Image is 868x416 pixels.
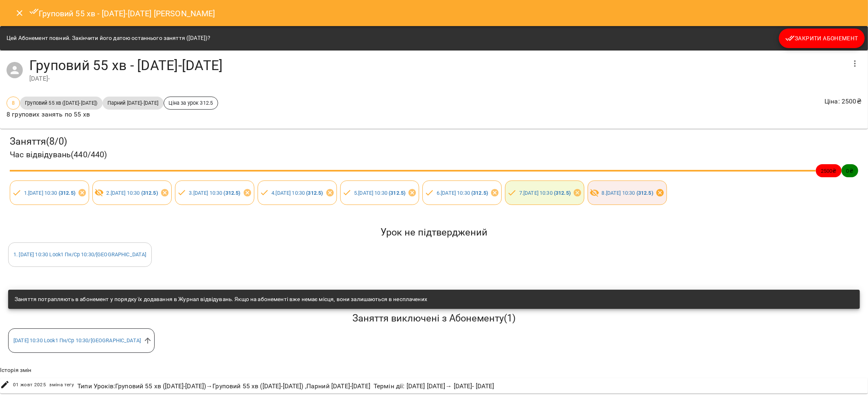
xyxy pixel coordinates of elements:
p: Ціна : 2500 ₴ [824,97,861,106]
h5: Урок не підтверджений [8,226,860,239]
div: Термін дії : [DATE] [DATE] → [DATE] - [DATE] [372,380,496,393]
h4: Груповий 55 хв - [DATE]-[DATE] [29,57,845,74]
a: 7.[DATE] 10:30 (312.5) [519,190,571,196]
p: 8 групових занять по 55 хв [7,110,218,119]
div: Типи Уроків : Груповий 55 хв ([DATE]-[DATE]) → Груповий 55 хв ([DATE]-[DATE]) ,Парний [DATE]-[DATE] [76,380,372,393]
span: Ціна за урок 312.5 [164,99,218,107]
span: 2500 ₴ [816,167,842,175]
div: 3.[DATE] 10:30 (312.5) [175,180,254,205]
span: Груповий 55 хв ([DATE]-[DATE]) [20,99,102,107]
div: Цей Абонемент повний. Закінчити його датою останнього заняття ([DATE])? [7,31,210,46]
span: 8 [7,99,20,107]
button: Закрити Абонемент [779,29,865,48]
a: 1.[DATE] 10:30 (312.5) [24,190,75,196]
div: 7.[DATE] 10:30 (312.5) [505,180,584,205]
b: ( 312.5 ) [471,190,488,196]
b: ( 312.5 ) [636,190,653,196]
b: ( 312.5 ) [554,190,571,196]
b: ( 312.5 ) [141,190,158,196]
span: 01 жовт 2025 [13,381,46,389]
a: [DATE] 10:30 Look1 Пн/Ср 10:30/[GEOGRAPHIC_DATA] [13,337,141,343]
div: 5.[DATE] 10:30 (312.5) [340,180,420,205]
h4: Час відвідувань ( 440 / 440 ) [10,148,858,161]
a: 4.[DATE] 10:30 (312.5) [271,190,323,196]
div: 2.[DATE] 10:30 (312.5) [92,180,172,205]
span: Закрити Абонемент [785,33,858,43]
b: ( 312.5 ) [389,190,405,196]
div: 6.[DATE] 10:30 (312.5) [422,180,502,205]
b: ( 312.5 ) [306,190,323,196]
span: 0 ₴ [842,167,858,175]
span: Парний [DATE]-[DATE] [103,99,164,107]
a: 8.[DATE] 10:30 (312.5) [602,190,653,196]
a: 5.[DATE] 10:30 (312.5) [354,190,405,196]
a: 2.[DATE] 10:30 (312.5) [106,190,157,196]
b: ( 312.5 ) [224,190,241,196]
b: ( 312.5 ) [59,190,75,196]
button: Close [10,3,29,23]
div: 1.[DATE] 10:30 (312.5) [10,180,89,205]
div: [DATE] - [29,74,845,84]
div: [DATE] 10:30 Look1 Пн/Ср 10:30/[GEOGRAPHIC_DATA] [8,328,155,353]
span: зміна тегу [49,381,74,389]
div: Заняття потрапляють в абонемент у порядку їх додавання в Журнал відвідувань. Якщо на абонементі в... [15,292,427,307]
a: 3.[DATE] 10:30 (312.5) [189,190,240,196]
div: 8.[DATE] 10:30 (312.5) [588,180,667,205]
a: 6.[DATE] 10:30 (312.5) [437,190,488,196]
a: 1. [DATE] 10:30 Look1 Пн/Ср 10:30/[GEOGRAPHIC_DATA] [13,251,146,258]
div: 4.[DATE] 10:30 (312.5) [258,180,337,205]
h6: Груповий 55 хв - [DATE]-[DATE] [PERSON_NAME] [29,7,215,20]
h3: Заняття ( 8 / 0 ) [10,135,858,148]
h5: Заняття виключені з Абонементу ( 1 ) [8,312,860,325]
